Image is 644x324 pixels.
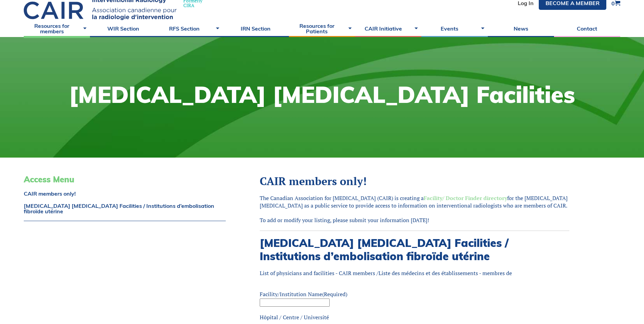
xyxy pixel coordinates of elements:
strong: CAIR members only! [260,174,367,188]
p: The Canadian Association for [MEDICAL_DATA] (CAIR) is creating a for the [MEDICAL_DATA] [MEDICAL_... [260,194,569,210]
h1: [MEDICAL_DATA] [MEDICAL_DATA] Facilities [69,83,575,106]
a: Contact [554,20,620,37]
a: CAIR Initiative [355,20,421,37]
label: Facility/Institution Name [260,290,347,298]
a: WIR Section [90,20,156,37]
div: Hôpital / Centre / Université [260,313,569,321]
h3: Access Menu [24,175,226,184]
p: To add or modify your listing, please submit your information [DATE]! [260,216,569,224]
h2: [MEDICAL_DATA] [MEDICAL_DATA] Facilities / Institutions d’embolisation fibroïde utérine [260,236,569,263]
a: RFS Section [156,20,222,37]
span: (Required) [322,290,347,298]
a: News [488,20,554,37]
a: [MEDICAL_DATA] [MEDICAL_DATA] Facilities / Institutions d’embolisation fibroïde utérine [24,203,226,214]
a: 0 [611,0,620,6]
a: CAIR members only! [24,191,226,196]
a: Log In [518,0,534,6]
a: Events [421,20,487,37]
a: Facility/ Doctor Finder directory [424,194,507,202]
p: List of physicians and facilities - CAIR members /Liste des médecins et des établissements - memb... [260,269,569,277]
a: Resources for members [24,20,90,37]
a: Resources for Patients [289,20,355,37]
a: IRN Section [223,20,289,37]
